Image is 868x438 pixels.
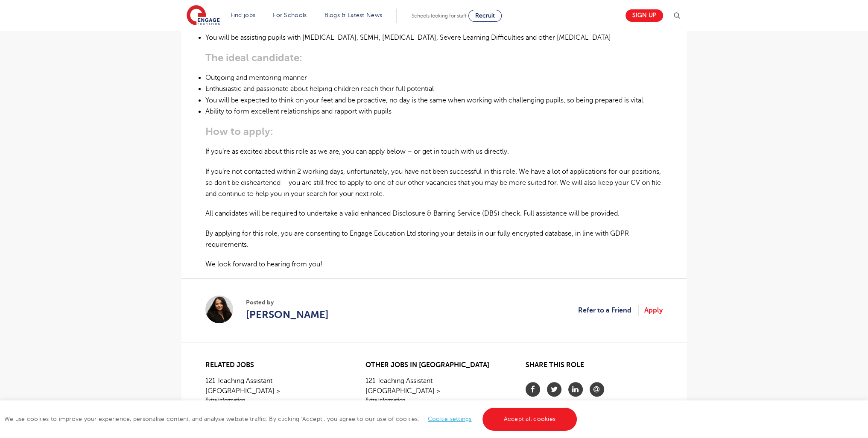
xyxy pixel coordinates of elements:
a: 121 Teaching Assistant – [GEOGRAPHIC_DATA] >Extra information [365,376,503,404]
h3: The ideal candidate: [205,52,663,64]
span: Schools looking for staff [412,13,467,19]
li: Enthusiastic and passionate about helping children reach their full potential [205,83,663,94]
a: Apply [644,305,663,316]
a: Recruit [468,10,502,22]
span: Recruit [475,12,495,19]
a: Find jobs [231,12,256,18]
a: For Schools [273,12,307,18]
li: Outgoing and mentoring manner [205,72,663,83]
img: Engage Education [187,5,220,26]
span: We use cookies to improve your experience, personalise content, and analyse website traffic. By c... [4,416,579,422]
a: Blogs & Latest News [324,12,383,18]
h2: Other jobs in [GEOGRAPHIC_DATA] [365,361,503,369]
p: We look forward to hearing from you! [205,259,663,270]
li: You will be assisting pupils with [MEDICAL_DATA], SEMH, [MEDICAL_DATA], Severe Learning Difficult... [205,32,663,43]
a: Accept all cookies [482,408,577,431]
li: Ability to form excellent relationships and rapport with pupils [205,106,663,117]
li: You will be expected to think on your feet and be proactive, no day is the same when working with... [205,95,663,106]
a: Refer to a Friend [578,305,639,316]
a: Cookie settings [428,416,472,422]
span: Posted by [246,298,329,307]
span: Extra information [365,396,503,404]
h2: Related jobs [205,361,342,369]
h3: How to apply: [205,126,663,137]
a: 121 Teaching Assistant – [GEOGRAPHIC_DATA] >Extra information [205,376,342,404]
p: All candidates will be required to undertake a valid enhanced Disclosure & Barring Service (DBS) ... [205,208,663,219]
h2: Share this role [526,361,663,374]
p: By applying for this role, you are consenting to Engage Education Ltd storing your details in our... [205,228,663,251]
p: If you’re as excited about this role as we are, you can apply below – or get in touch with us dir... [205,146,663,157]
a: [PERSON_NAME] [246,307,329,322]
p: If you’re not contacted within 2 working days, unfortunately, you have not been successful in thi... [205,166,663,200]
a: Sign up [625,9,663,22]
span: Extra information [205,396,342,404]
